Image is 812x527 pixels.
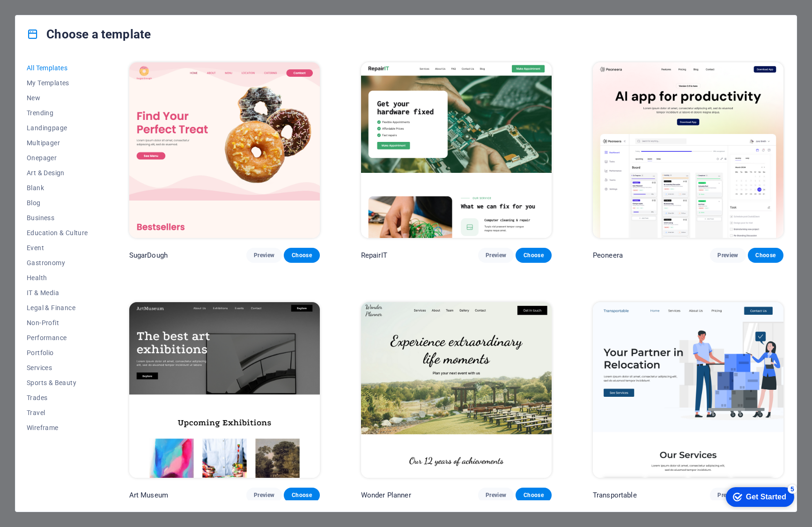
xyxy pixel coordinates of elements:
[361,62,552,238] img: RepairIT
[748,248,783,263] button: Choose
[27,229,88,237] span: Education & Culture
[478,248,514,263] button: Preview
[361,302,552,478] img: Wonder Planner
[27,349,88,356] span: Portfolio
[27,319,88,327] span: Non-Profit
[27,424,88,431] span: Wireframe
[27,105,88,120] button: Trending
[710,488,746,503] button: Preview
[516,248,551,263] button: Choose
[27,420,88,435] button: Wireframe
[523,252,544,259] span: Choose
[27,405,88,420] button: Travel
[27,75,88,90] button: My Templates
[291,252,312,259] span: Choose
[27,364,88,371] span: Services
[27,109,88,117] span: Trending
[27,304,88,312] span: Legal & Finance
[254,252,274,259] span: Preview
[486,491,506,499] span: Preview
[129,62,320,238] img: SugarDough
[27,390,88,405] button: Trades
[593,251,623,260] p: Peoneera
[27,169,88,177] span: Art & Design
[27,120,88,135] button: Landingpage
[27,180,88,195] button: Blank
[27,289,88,297] span: IT & Media
[27,409,88,416] span: Travel
[27,394,88,401] span: Trades
[27,360,88,375] button: Services
[27,124,88,132] span: Landingpage
[361,251,387,260] p: RepairIT
[246,488,282,503] button: Preview
[27,195,88,210] button: Blog
[27,27,151,42] h4: Choose a template
[291,491,312,499] span: Choose
[717,252,738,259] span: Preview
[254,491,274,499] span: Preview
[755,252,776,259] span: Choose
[27,225,88,240] button: Education & Culture
[284,248,319,263] button: Choose
[27,334,88,341] span: Performance
[593,302,783,478] img: Transportable
[27,300,88,315] button: Legal & Finance
[27,64,88,72] span: All Templates
[478,488,514,503] button: Preview
[69,2,79,11] div: 5
[129,490,168,500] p: Art Museum
[27,214,88,222] span: Business
[284,488,319,503] button: Choose
[27,79,88,87] span: My Templates
[27,259,88,267] span: Gastronomy
[486,252,506,259] span: Preview
[246,248,282,263] button: Preview
[593,490,637,500] p: Transportable
[27,139,88,147] span: Multipager
[516,488,551,503] button: Choose
[27,255,88,270] button: Gastronomy
[27,60,88,75] button: All Templates
[129,302,320,478] img: Art Museum
[27,154,88,162] span: Onepager
[593,62,783,238] img: Peoneera
[27,135,88,150] button: Multipager
[27,210,88,225] button: Business
[710,248,746,263] button: Preview
[523,491,544,499] span: Choose
[27,94,88,102] span: New
[27,270,88,285] button: Health
[27,244,88,252] span: Event
[7,5,76,24] div: Get Started 5 items remaining, 0% complete
[27,240,88,255] button: Event
[27,150,88,165] button: Onepager
[27,165,88,180] button: Art & Design
[27,285,88,300] button: IT & Media
[27,379,88,386] span: Sports & Beauty
[27,199,88,207] span: Blog
[717,491,738,499] span: Preview
[27,375,88,390] button: Sports & Beauty
[27,315,88,330] button: Non-Profit
[27,90,88,105] button: New
[129,251,168,260] p: SugarDough
[27,184,88,192] span: Blank
[27,330,88,345] button: Performance
[27,274,88,282] span: Health
[28,10,68,19] div: Get Started
[27,345,88,360] button: Portfolio
[361,490,411,500] p: Wonder Planner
